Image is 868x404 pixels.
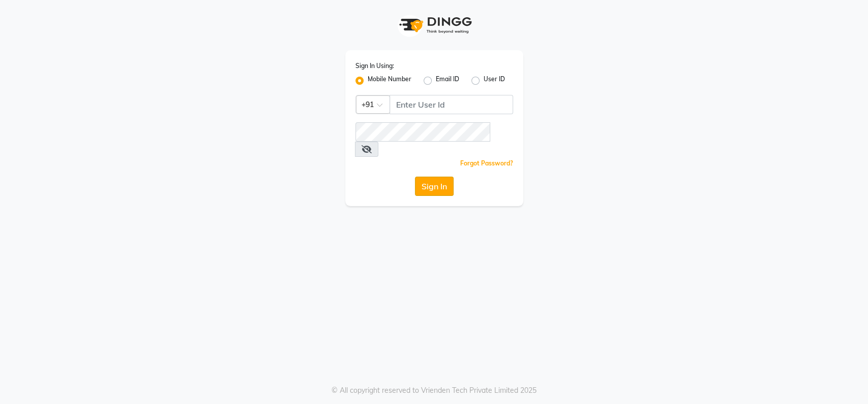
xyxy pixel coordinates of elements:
[394,10,475,40] img: logo1.svg
[415,177,454,196] button: Sign In
[368,75,411,87] label: Mobile Number
[460,159,513,167] a: Forgot Password?
[436,75,459,87] label: Email ID
[355,61,394,71] label: Sign In Using:
[390,95,513,114] input: Username
[355,122,490,142] input: Username
[484,75,505,87] label: User ID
